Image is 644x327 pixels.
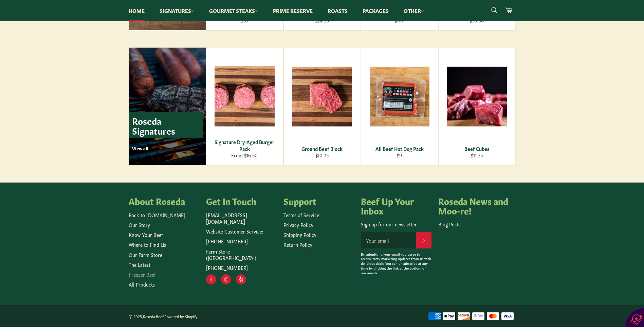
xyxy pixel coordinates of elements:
input: Your email [361,232,416,248]
a: Roasts [321,0,354,21]
a: Freezer Beef [129,271,156,278]
a: Back to [DOMAIN_NAME] [129,211,185,218]
a: Roseda Beef [143,314,163,319]
a: Gourmet Steaks [202,0,265,21]
a: Blog Posts [438,221,460,227]
p: By submitting your email you agree to receive tasty marketing updates from us with delicious deal... [361,252,431,275]
a: Signatures [153,0,201,21]
a: Home [122,0,151,21]
small: © 2025, . [129,314,198,319]
h4: Support [283,196,354,206]
a: Powered by Shopify [164,314,198,319]
div: $9 [365,152,434,158]
a: Our Farm Store [129,251,162,258]
a: Where to Find Us [129,241,166,248]
a: Shipping Policy [283,231,316,238]
div: $10.75 [288,152,356,158]
p: [PHONE_NUMBER] [206,238,277,244]
a: The Latest [129,261,150,268]
p: [PHONE_NUMBER] [206,264,277,271]
h4: Roseda News and Moo-re! [438,196,509,215]
a: Roseda Signatures View all [129,48,206,165]
h4: About Roseda [129,196,199,206]
h4: Get In Touch [206,196,277,206]
a: Other [397,0,431,21]
a: Packages [356,0,395,21]
div: All Beef Hot Dog Pack [365,145,434,152]
img: Ground Beef Block [292,67,352,126]
p: Roseda Signatures [129,112,203,138]
a: Signature Dry-Aged Burger Pack Signature Dry-Aged Burger Pack From $16.50 [206,48,283,166]
a: Prime Reserve [266,0,319,21]
img: Signature Dry-Aged Burger Pack [215,66,275,126]
a: Beef Cubes Beef Cubes $11.25 [438,48,516,166]
a: Privacy Policy [283,221,313,228]
p: Farm Store ([GEOGRAPHIC_DATA]): [206,248,277,261]
p: [EMAIL_ADDRESS][DOMAIN_NAME] [206,212,277,225]
a: Terms of Service [283,211,319,218]
h4: Beef Up Your Inbox [361,196,431,215]
div: $11.25 [443,152,511,158]
div: Ground Beef Block [288,145,356,152]
a: Ground Beef Block Ground Beef Block $10.75 [283,48,361,166]
a: Know Your Beef [129,231,163,238]
div: From $16.50 [210,152,279,158]
a: Our Story [129,221,150,228]
p: View all [132,145,203,151]
div: Signature Dry-Aged Burger Pack [210,139,279,152]
img: Beef Cubes [447,67,507,126]
p: Website Customer Service: [206,228,277,235]
img: All Beef Hot Dog Pack [370,67,429,126]
a: All Products [129,281,155,288]
div: Beef Cubes [443,145,511,152]
a: Return Policy [283,241,312,248]
p: Sign up for our newsletter [361,221,431,227]
a: All Beef Hot Dog Pack All Beef Hot Dog Pack $9 [361,48,438,166]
